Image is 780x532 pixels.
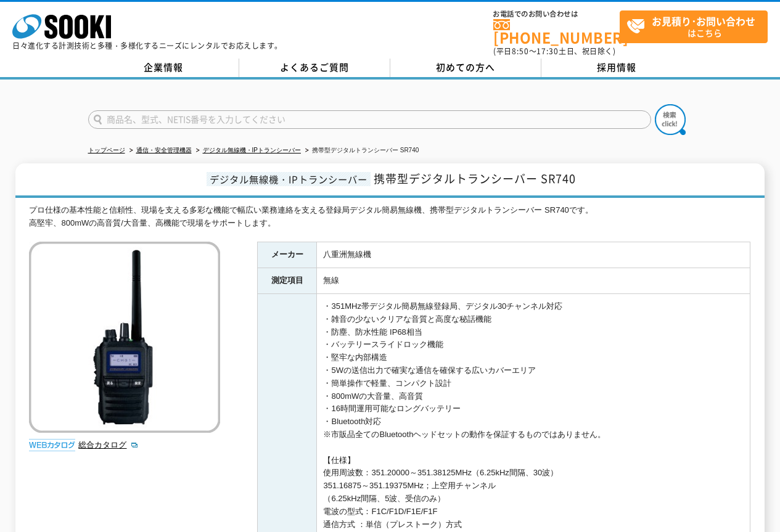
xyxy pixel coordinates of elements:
td: 無線 [317,268,750,294]
span: デジタル無線機・IPトランシーバー [207,172,371,186]
a: 初めての方へ [390,59,541,77]
a: [PHONE_NUMBER] [493,19,620,44]
a: 採用情報 [541,59,692,77]
a: デジタル無線機・IPトランシーバー [203,147,301,153]
img: 携帯型デジタルトランシーバー SR740 [29,242,220,433]
div: プロ仕様の基本性能と信頼性、現場を支える多彩な機能で幅広い業務連絡を支える登録局デジタル簡易無線機、携帯型デジタルトランシーバー SR740です。 高堅牢、800mWの高音質/大音量、高機能で現... [29,204,750,230]
span: お電話でのお問い合わせは [493,10,620,18]
a: 総合カタログ [78,440,139,449]
td: 八重洲無線機 [317,242,750,268]
a: 通信・安全管理機器 [136,147,192,153]
a: トップページ [88,147,125,153]
span: 携帯型デジタルトランシーバー SR740 [374,170,576,187]
span: はこちら [626,11,767,42]
a: よくあるご質問 [239,59,390,77]
img: webカタログ [29,439,75,451]
img: btn_search.png [655,104,686,135]
span: 初めての方へ [436,60,495,74]
span: 17:30 [536,46,559,57]
li: 携帯型デジタルトランシーバー SR740 [303,144,419,157]
span: (平日 ～ 土日、祝日除く) [493,46,615,57]
strong: お見積り･お問い合わせ [652,14,755,28]
th: メーカー [258,242,317,268]
p: 日々進化する計測技術と多種・多様化するニーズにレンタルでお応えします。 [12,42,282,49]
input: 商品名、型式、NETIS番号を入力してください [88,110,651,129]
span: 8:50 [512,46,529,57]
th: 測定項目 [258,268,317,294]
a: 企業情報 [88,59,239,77]
a: お見積り･お問い合わせはこちら [620,10,768,43]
